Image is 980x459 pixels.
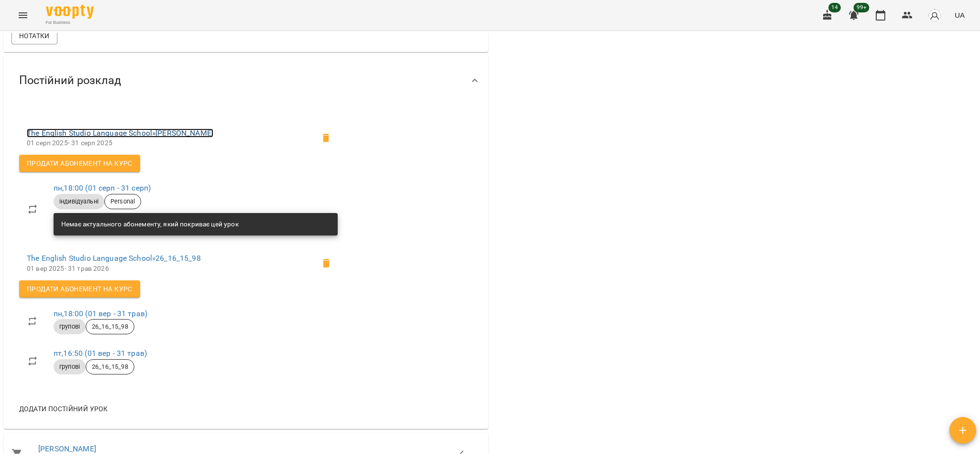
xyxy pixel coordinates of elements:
[54,322,86,331] span: групові
[315,127,338,149] span: Видалити клієнта з групи Морозова Кіра для курсу Морозова Кіра?
[46,20,94,26] span: For Business
[951,6,969,24] button: UA
[4,56,488,105] div: Постійний розклад
[15,400,111,417] button: Додати постійний урок
[54,197,104,206] span: індивідуальні
[19,30,50,42] span: Нотатки
[86,363,134,371] span: 26_16_15_98
[19,155,140,172] button: Продати абонемент на Курс
[315,252,338,275] span: Видалити клієнта з групи 26_16_15_98 для курсу 26_16_15_98?
[854,3,870,12] span: 99+
[27,128,213,138] a: The English Studio Language School»[PERSON_NAME]
[38,444,96,453] a: [PERSON_NAME]
[54,183,151,192] a: пн,18:00 (01 серп - 31 серп)
[19,403,108,415] span: Додати постійний урок
[54,309,147,318] a: пн,18:00 (01 вер - 31 трав)
[955,10,965,20] span: UA
[27,254,201,263] a: The English Studio Language School»26_16_15_98
[11,4,34,27] button: Menu
[11,27,57,44] button: Нотатки
[54,363,86,371] span: групові
[19,280,140,298] button: Продати абонемент на Курс
[54,349,147,358] a: пт,16:50 (01 вер - 31 трав)
[27,139,315,148] p: 01 серп 2025 - 31 серп 2025
[61,216,239,233] div: Немає актуального абонементу, який покриває цей урок
[46,5,94,19] img: Voopty Logo
[86,322,134,331] span: 26_16_15_98
[27,283,132,295] span: Продати абонемент на Курс
[19,73,121,88] span: Постійний розклад
[828,3,841,12] span: 14
[928,9,941,22] img: avatar_s.png
[105,197,141,206] span: Personal
[27,264,315,274] p: 01 вер 2025 - 31 трав 2026
[86,359,134,374] div: 26_16_15_98
[86,319,134,334] div: 26_16_15_98
[27,158,132,169] span: Продати абонемент на Курс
